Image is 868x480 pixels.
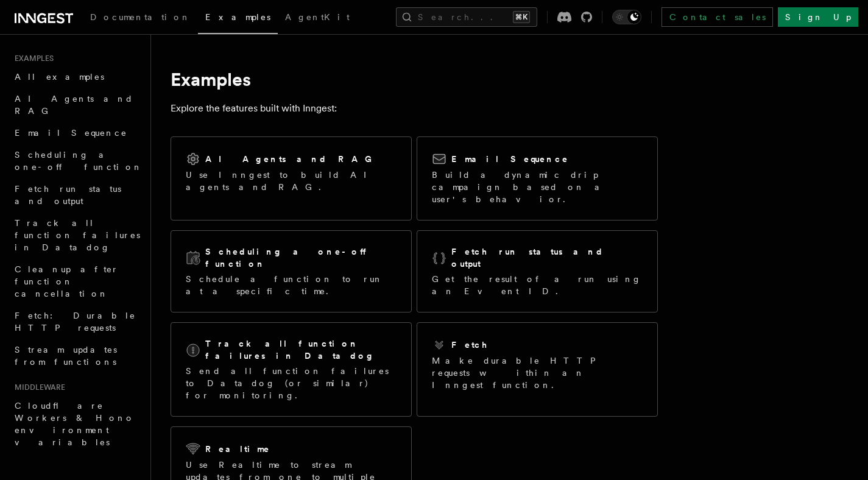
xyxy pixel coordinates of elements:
[278,4,357,33] a: AgentKit
[15,264,119,298] span: Cleanup after function cancellation
[171,230,412,312] a: Scheduling a one-off functionSchedule a function to run at a specific time.
[417,136,658,221] a: Email SequenceBuild a dynamic drip campaign based on a user's behavior.
[198,4,278,34] a: Examples
[10,212,143,258] a: Track all function failures in Datadog
[186,365,397,401] p: Send all function failures to Datadog (or similar) for monitoring.
[171,100,658,117] p: Explore the features built with Inngest:
[10,339,143,373] a: Stream updates from functions
[778,7,858,27] a: Sign Up
[10,305,143,339] a: Fetch: Durable HTTP requests
[15,345,117,367] span: Stream updates from functions
[662,7,773,27] a: Contact sales
[432,273,643,297] p: Get the result of a run using an Event ID.
[205,443,270,455] h2: Realtime
[10,144,143,178] a: Scheduling a one-off function
[396,7,537,27] button: Search...⌘K
[10,178,143,212] a: Fetch run status and output
[451,245,643,270] h2: Fetch run status and output
[10,54,54,63] span: Examples
[15,150,143,172] span: Scheduling a one-off function
[10,383,65,392] span: Middleware
[186,273,397,297] p: Schedule a function to run at a specific time.
[205,12,270,22] span: Examples
[15,218,140,252] span: Track all function failures in Datadog
[10,66,143,88] a: All examples
[513,11,530,23] kbd: ⌘K
[15,401,135,447] span: Cloudflare Workers & Hono environment variables
[205,245,397,270] h2: Scheduling a one-off function
[83,4,198,33] a: Documentation
[10,122,143,144] a: Email Sequence
[285,12,350,22] span: AgentKit
[171,68,658,90] h1: Examples
[15,94,133,116] span: AI Agents and RAG
[171,136,412,221] a: AI Agents and RAGUse Inngest to build AI agents and RAG.
[205,337,397,362] h2: Track all function failures in Datadog
[451,153,569,165] h2: Email Sequence
[171,322,412,417] a: Track all function failures in DatadogSend all function failures to Datadog (or similar) for moni...
[451,339,489,351] h2: Fetch
[10,88,143,122] a: AI Agents and RAG
[432,169,643,205] p: Build a dynamic drip campaign based on a user's behavior.
[432,355,643,391] p: Make durable HTTP requests within an Inngest function.
[186,169,397,193] p: Use Inngest to build AI agents and RAG.
[15,72,104,82] span: All examples
[612,10,641,24] button: Toggle dark mode
[15,184,121,206] span: Fetch run status and output
[90,12,191,22] span: Documentation
[10,258,143,305] a: Cleanup after function cancellation
[417,322,658,417] a: FetchMake durable HTTP requests within an Inngest function.
[15,311,136,333] span: Fetch: Durable HTTP requests
[205,153,378,165] h2: AI Agents and RAG
[10,395,143,453] a: Cloudflare Workers & Hono environment variables
[15,128,127,138] span: Email Sequence
[417,230,658,312] a: Fetch run status and outputGet the result of a run using an Event ID.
